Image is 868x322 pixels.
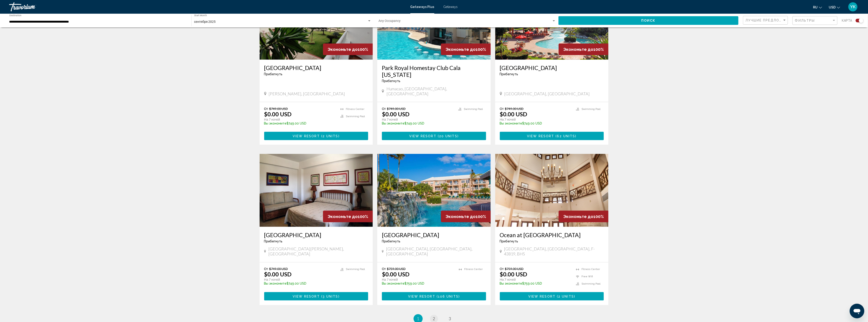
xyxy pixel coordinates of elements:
span: Экономьте до [446,214,476,219]
p: $0.00 USD [382,271,409,278]
p: На 7 ночей [382,117,454,122]
p: $0.00 USD [500,271,527,278]
span: Вы экономите [382,122,404,125]
div: 100% [559,44,608,55]
button: View Resort(3 units) [264,292,368,301]
span: [GEOGRAPHIC_DATA], [GEOGRAPHIC_DATA], [GEOGRAPHIC_DATA] [386,247,486,257]
button: View Resort(2 units) [264,132,368,140]
span: 20 units [439,134,457,138]
span: Экономьте до [446,47,476,52]
span: 62 units [557,134,575,138]
p: $0.00 USD [500,111,527,117]
span: View Resort [293,134,320,138]
p: $0.00 USD [264,111,292,117]
a: Getaways Plus [410,5,434,9]
span: карта [842,17,852,24]
button: Filter [792,16,837,25]
span: [GEOGRAPHIC_DATA], [GEOGRAPHIC_DATA] [504,91,590,96]
span: Swimming Pool [346,115,365,118]
span: 2 units [323,134,338,138]
span: 3 [449,316,451,321]
span: ru [813,5,818,9]
a: [GEOGRAPHIC_DATA] [264,64,368,71]
span: От [264,107,268,111]
p: $759.00 USD [382,282,454,286]
span: Вы экономите [500,282,522,286]
span: 2 [433,316,435,321]
span: [GEOGRAPHIC_DATA][PERSON_NAME], [GEOGRAPHIC_DATA] [268,247,368,257]
p: $749.00 USD [382,122,454,125]
span: Fitness Center [346,108,364,111]
span: $759.00 USD [505,267,524,271]
div: 100% [441,211,491,222]
div: 100% [559,211,608,222]
span: Fitness Center [464,268,483,271]
span: View Resort [408,295,435,298]
span: Экономьте до [328,214,358,219]
span: ( ) [555,295,575,298]
button: View Resort(20 units) [382,132,486,140]
span: Прибегнуть [500,72,518,76]
a: View Resort(62 units) [500,132,604,140]
span: ( ) [436,134,459,138]
p: $0.00 USD [382,111,409,117]
button: Поиск [558,16,738,25]
p: На 7 ночей [264,278,336,282]
span: Вы экономите [264,122,287,125]
a: Park Royal Homestay Club Cala [US_STATE] [382,64,486,78]
p: $0.00 USD [264,271,292,278]
button: View Resort(2 units) [500,292,604,301]
span: Getaways [443,5,458,9]
span: Free Wifi [581,275,593,278]
p: На 7 ночей [500,117,572,122]
a: Ocean at [GEOGRAPHIC_DATA] [500,231,604,238]
span: Humacao, [GEOGRAPHIC_DATA], [GEOGRAPHIC_DATA] [386,86,486,96]
span: Swimming Pool [581,283,600,286]
mat-select: Sort by [745,18,787,22]
span: ( ) [320,134,340,138]
span: Вы экономите [382,282,404,286]
a: [GEOGRAPHIC_DATA] [500,64,604,71]
span: Swimming Pool [464,108,483,111]
span: View Resort [293,295,320,298]
span: От [264,267,268,271]
span: От [500,267,504,271]
span: 106 units [438,295,459,298]
span: ( ) [320,295,340,298]
div: 100% [323,44,373,55]
h3: [GEOGRAPHIC_DATA] [264,231,368,238]
span: Swimming Pool [346,268,365,271]
span: сентября 2025 [194,20,216,23]
div: 100% [323,211,373,222]
span: Прибегнуть [382,79,400,83]
span: $749.00 USD [505,107,524,111]
span: [PERSON_NAME], [GEOGRAPHIC_DATA] [269,91,345,96]
span: Прибегнуть [382,239,400,243]
p: $749.00 USD [500,122,572,125]
span: $749.00 USD [269,107,288,111]
span: [GEOGRAPHIC_DATA], [GEOGRAPHIC_DATA], F-43819, BHS [504,247,604,257]
span: Swimming Pool [581,108,600,111]
p: На 7 ночей [382,278,454,282]
iframe: Bouton de lancement de la fenêtre de messagerie [850,304,864,318]
img: ii_isr1.jpg [377,154,491,227]
span: Поиск [641,19,656,23]
span: View Resort [528,295,555,298]
span: Прибегнуть [264,239,283,243]
span: Фильтры [795,19,815,22]
p: На 7 ночей [264,117,336,122]
span: Экономьте до [563,214,593,219]
span: USD [829,5,836,9]
span: ( ) [554,134,577,138]
a: Travorium [9,2,406,11]
span: Вы экономите [500,122,522,125]
p: $749.00 USD [264,122,336,125]
span: 2 units [558,295,574,298]
span: От [500,107,504,111]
